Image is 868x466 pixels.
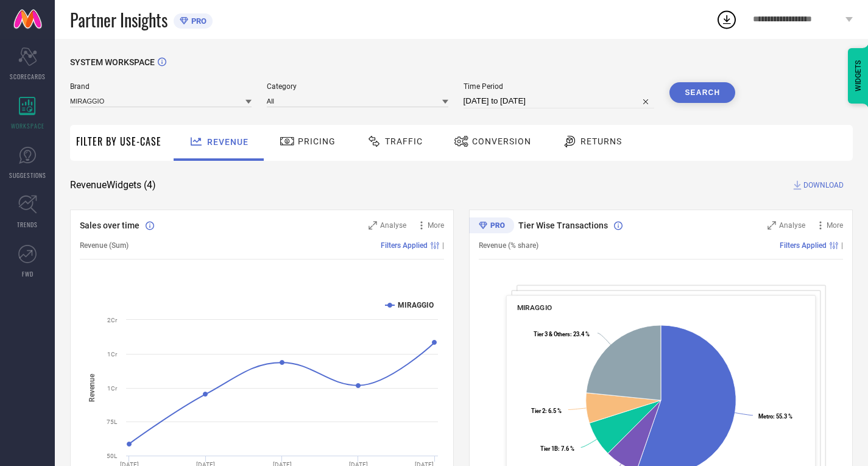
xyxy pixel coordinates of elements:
span: Revenue Widgets ( 4 ) [70,179,156,191]
span: DOWNLOAD [803,179,844,191]
tspan: Tier 2 [532,408,546,414]
text: 1Cr [107,385,118,392]
span: WORKSPACE [11,121,44,130]
span: SUGGESTIONS [9,171,46,180]
text: 75L [107,418,118,425]
div: Premium [469,217,514,236]
span: PRO [188,16,206,26]
tspan: Revenue [88,373,96,401]
span: Sales over time [80,221,139,230]
span: SYSTEM WORKSPACE [70,57,155,67]
div: Open download list [716,9,738,30]
input: Select time period [464,94,655,108]
span: Returns [580,136,622,146]
text: 1Cr [107,351,118,358]
text: MIRAGGIO [398,301,434,309]
span: Category [267,82,448,91]
span: More [428,221,444,230]
span: Filters Applied [381,241,428,250]
span: Revenue (% share) [479,241,538,250]
span: Analyse [779,221,805,230]
text: 50L [107,453,118,459]
span: Pricing [298,136,336,146]
span: Analyse [380,221,406,230]
span: Filter By Use-Case [76,134,161,149]
tspan: Metro [758,413,773,420]
span: MIRAGGIO [517,303,552,312]
span: SCORECARDS [10,72,46,81]
span: | [841,241,843,250]
span: Revenue (Sum) [80,241,129,250]
span: TRENDS [17,220,38,229]
span: Traffic [385,136,423,146]
text: : 55.3 % [758,413,792,420]
span: Conversion [472,136,531,146]
span: FWD [22,269,34,278]
span: Time Period [464,82,655,91]
span: Revenue [207,137,249,147]
span: Brand [70,82,252,91]
span: Tier Wise Transactions [518,221,608,230]
tspan: Tier 3 & Others [534,331,570,337]
text: : 23.4 % [534,331,590,337]
svg: Zoom [369,221,377,230]
span: Partner Insights [70,7,168,32]
text: : 6.5 % [532,408,562,414]
svg: Zoom [767,221,776,230]
button: Search [669,82,735,103]
span: More [827,221,843,230]
tspan: Tier 1B [540,445,558,452]
span: | [442,241,444,250]
text: 2Cr [107,317,118,323]
text: : 7.6 % [540,445,574,452]
span: Filters Applied [780,241,827,250]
